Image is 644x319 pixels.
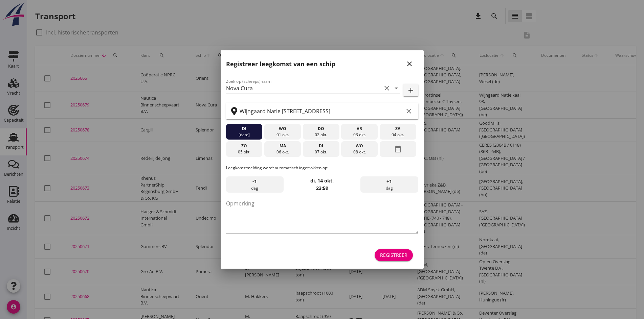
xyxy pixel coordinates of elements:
[227,126,261,132] div: di
[252,178,257,185] span: -1
[226,83,381,94] input: Zoek op (scheeps)naam
[394,143,402,155] i: date_range
[227,132,261,138] div: [DATE]
[304,126,337,132] div: do
[392,84,400,92] i: arrow_drop_down
[226,59,335,69] h2: Registreer leegkomst van een schip
[226,198,418,234] textarea: Opmerking
[310,177,334,184] strong: di. 14 okt.
[405,60,414,68] i: close
[360,176,418,193] div: dag
[304,149,337,155] div: 07 okt.
[304,132,337,138] div: 02 okt.
[227,143,261,149] div: zo
[266,132,299,138] div: 01 okt.
[226,176,284,193] div: dag
[407,86,415,94] i: add
[375,249,413,261] button: Registreer
[316,185,328,191] strong: 23:59
[227,149,261,155] div: 05 okt.
[343,149,376,155] div: 08 okt.
[386,178,392,185] span: +1
[343,126,376,132] div: vr
[343,132,376,138] div: 03 okt.
[266,143,299,149] div: ma
[405,107,413,115] i: clear
[381,132,415,138] div: 04 okt.
[266,149,299,155] div: 06 okt.
[381,126,415,132] div: za
[304,143,337,149] div: di
[343,143,376,149] div: wo
[380,251,407,259] div: Registreer
[266,126,299,132] div: wo
[240,106,403,117] input: Zoek op terminal of plaats
[383,84,391,92] i: clear
[226,165,418,171] p: Leegkomstmelding wordt automatisch ingetrokken op:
